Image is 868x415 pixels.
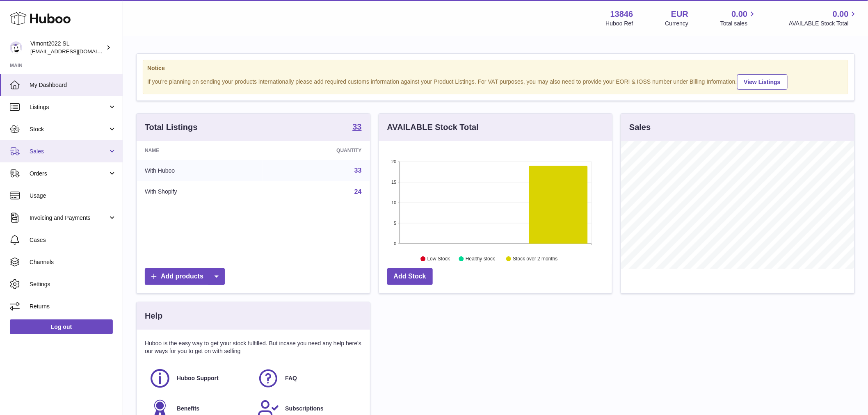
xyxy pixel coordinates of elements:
[720,9,757,27] a: 0.00 Total sales
[285,374,297,382] span: FAQ
[30,280,116,288] span: Settings
[30,258,116,266] span: Channels
[720,20,757,27] span: Total sales
[257,367,357,390] a: FAQ
[10,319,113,334] a: Log out
[30,214,108,222] span: Invoicing and Payments
[30,170,108,178] span: Orders
[263,141,370,160] th: Quantity
[391,200,396,205] text: 10
[145,340,362,355] p: Huboo is the easy way to get your stock fulfilled. But incase you need any help here's our ways f...
[606,20,633,27] div: Huboo Ref
[137,141,263,160] th: Name
[149,367,249,390] a: Huboo Support
[354,167,362,174] a: 33
[737,74,788,90] a: View Listings
[30,125,108,133] span: Stock
[30,303,116,310] span: Returns
[145,122,198,133] h3: Total Listings
[285,405,323,413] span: Subscriptions
[394,221,396,226] text: 5
[387,122,479,133] h3: AVAILABLE Stock Total
[466,256,496,262] text: Healthy stock
[10,41,22,54] img: internalAdmin-13846@internal.huboo.com
[789,9,858,27] a: 0.00 AVAILABLE Stock Total
[30,236,116,244] span: Cases
[833,9,849,20] span: 0.00
[391,159,396,164] text: 20
[513,256,557,262] text: Stock over 2 months
[354,188,362,195] a: 24
[30,48,121,55] span: [EMAIL_ADDRESS][DOMAIN_NAME]
[394,241,396,246] text: 0
[145,310,162,322] h3: Help
[30,192,116,200] span: Usage
[352,123,361,131] strong: 33
[610,9,633,20] strong: 13846
[137,160,263,181] td: With Huboo
[427,256,450,262] text: Low Stock
[665,20,689,27] div: Currency
[30,148,108,155] span: Sales
[352,123,361,132] a: 33
[147,64,844,72] strong: Notice
[30,40,104,55] div: Vimont2022 SL
[30,81,116,89] span: My Dashboard
[177,374,219,382] span: Huboo Support
[789,20,858,27] span: AVAILABLE Stock Total
[391,180,396,185] text: 15
[30,103,108,111] span: Listings
[671,9,688,20] strong: EUR
[145,268,225,285] a: Add products
[177,405,199,413] span: Benefits
[629,122,651,133] h3: Sales
[147,73,844,90] div: If you're planning on sending your products internationally please add required customs informati...
[732,9,748,20] span: 0.00
[387,268,433,285] a: Add Stock
[137,181,263,203] td: With Shopify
